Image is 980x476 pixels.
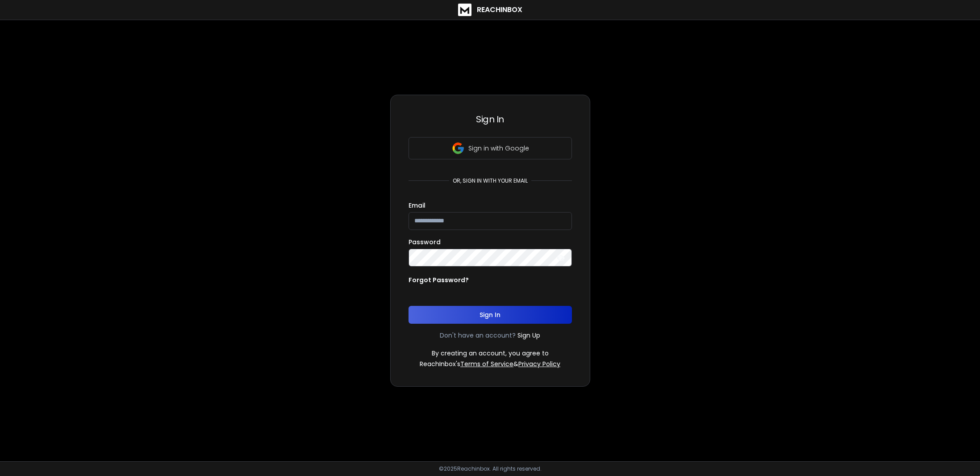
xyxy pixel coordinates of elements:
[440,331,516,340] p: Don't have an account?
[477,4,522,15] h1: ReachInbox
[439,465,542,472] p: © 2025 Reachinbox. All rights reserved.
[460,359,513,368] a: Terms of Service
[468,144,529,153] p: Sign in with Google
[409,239,441,245] label: Password
[409,113,572,125] h3: Sign In
[409,276,469,284] p: Forgot Password?
[458,4,471,16] img: logo
[409,202,425,209] label: Email
[458,4,522,16] a: ReachInbox
[432,349,549,358] p: By creating an account, you agree to
[449,177,531,184] p: or, sign in with your email
[420,359,560,368] p: ReachInbox's &
[409,306,572,324] button: Sign In
[409,137,572,159] button: Sign in with Google
[517,331,540,340] a: Sign Up
[518,359,560,368] a: Privacy Policy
